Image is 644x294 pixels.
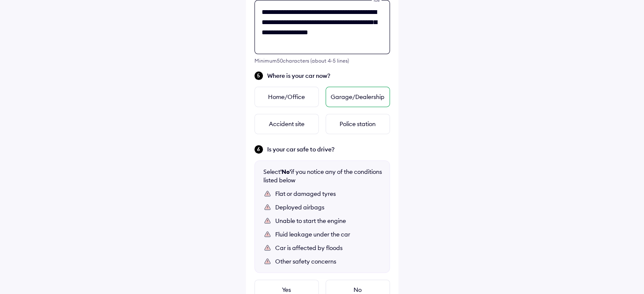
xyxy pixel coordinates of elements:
[267,71,390,80] span: Where is your car now?
[275,257,381,266] div: Other safety concerns
[275,244,381,252] div: Car is affected by floods
[326,87,390,107] div: Garage/Dealership
[275,217,381,225] div: Unable to start the engine
[275,203,381,212] div: Deployed airbags
[275,230,381,239] div: Fluid leakage under the car
[263,168,382,184] div: Select if you notice any of the conditions listed below
[326,114,390,134] div: Police station
[254,114,319,134] div: Accident site
[280,168,291,176] b: 'No'
[275,190,381,198] div: Flat or damaged tyres
[267,145,390,154] span: Is your car safe to drive?
[254,58,390,64] div: Minimum 50 characters (about 4-5 lines)
[254,87,319,107] div: Home/Office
